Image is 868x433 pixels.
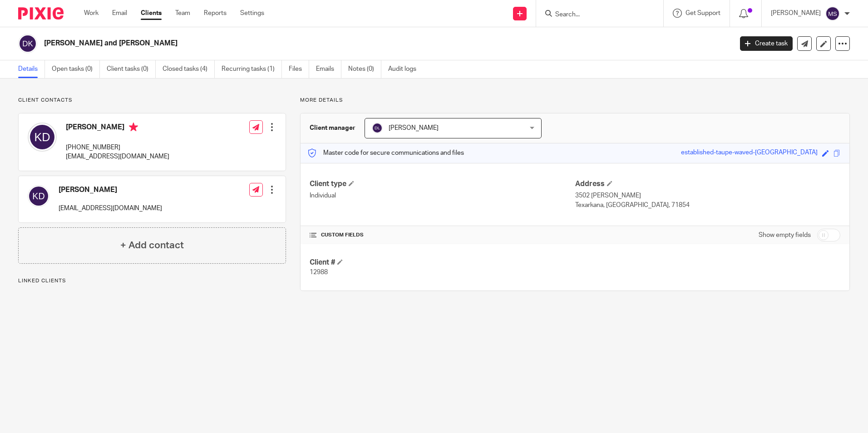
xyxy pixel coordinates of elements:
a: Client tasks (0) [107,60,156,78]
h4: Address [575,179,840,189]
a: Audit logs [388,60,423,78]
h4: Client # [310,258,575,267]
a: Recurring tasks (1) [222,60,282,78]
p: [EMAIL_ADDRESS][DOMAIN_NAME] [66,152,169,161]
h4: [PERSON_NAME] [59,185,162,195]
a: Open tasks (0) [52,60,100,78]
a: Details [18,60,45,78]
img: svg%3E [372,123,383,133]
a: Email [112,9,127,18]
img: Pixie [18,7,64,20]
img: svg%3E [28,123,57,152]
p: Client contacts [18,97,286,104]
span: [PERSON_NAME] [389,125,439,131]
p: Master code for secure communications and files [307,148,464,157]
h2: [PERSON_NAME] and [PERSON_NAME] [44,39,590,48]
img: svg%3E [18,34,37,53]
a: Team [175,9,190,18]
a: Reports [204,9,227,18]
span: 12988 [310,269,328,276]
p: [EMAIL_ADDRESS][DOMAIN_NAME] [59,204,162,213]
p: More details [300,97,850,104]
p: Texarkana, [GEOGRAPHIC_DATA], 71854 [575,201,840,210]
a: Work [84,9,99,18]
h4: [PERSON_NAME] [66,123,169,134]
a: Clients [141,9,162,18]
p: [PHONE_NUMBER] [66,143,169,152]
a: Settings [240,9,264,18]
label: Show empty fields [759,231,811,240]
h3: Client manager [310,123,355,133]
i: Primary [129,123,138,132]
a: Notes (0) [348,60,381,78]
h4: CUSTOM FIELDS [310,231,575,239]
h4: Client type [310,179,575,189]
a: Emails [316,60,341,78]
img: svg%3E [825,6,840,21]
p: 3502 [PERSON_NAME] [575,191,840,200]
p: Individual [310,191,575,200]
span: Get Support [686,10,720,16]
div: established-taupe-waved-[GEOGRAPHIC_DATA] [681,148,818,158]
a: Create task [740,36,793,51]
h4: + Add contact [120,238,184,252]
img: svg%3E [28,185,49,207]
p: [PERSON_NAME] [771,9,821,18]
a: Files [289,60,309,78]
input: Search [554,11,636,19]
a: Closed tasks (4) [163,60,215,78]
p: Linked clients [18,277,286,285]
